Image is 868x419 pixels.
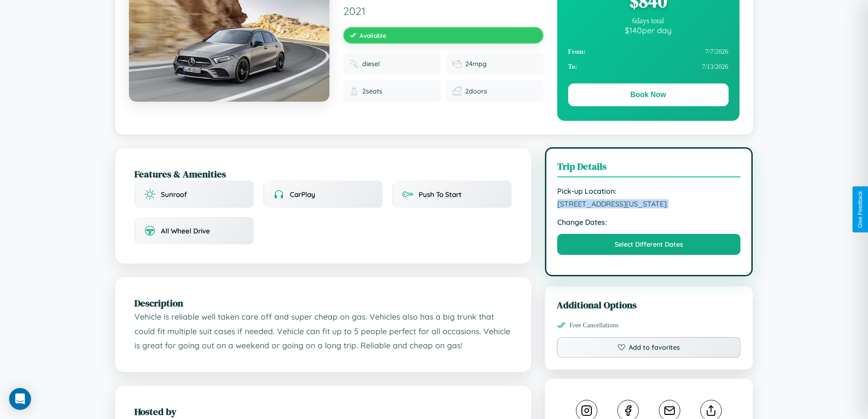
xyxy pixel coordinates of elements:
span: 2 doors [465,87,487,95]
div: $ 140 per day [568,25,729,35]
p: Vehicle is reliable well taken care off and super cheap on gas. Vehicles also has a big trunk tha... [134,310,512,353]
h3: Additional Options [557,298,741,311]
span: CarPlay [290,190,315,199]
div: 7 / 7 / 2026 [568,44,729,59]
span: [STREET_ADDRESS][US_STATE] [557,199,741,208]
button: Book Now [568,83,729,106]
div: 7 / 13 / 2026 [568,59,729,74]
img: Fuel type [349,59,359,68]
img: Seats [349,87,359,96]
span: Free Cancellations [570,321,619,329]
span: Push To Start [419,190,462,199]
h2: Description [134,296,512,310]
img: Doors [452,87,462,96]
strong: Pick-up Location: [557,186,741,196]
span: diesel [362,60,380,68]
span: 2021 [343,4,544,18]
div: Give Feedback [857,191,863,228]
h3: Trip Details [557,160,741,177]
h2: Features & Amenities [134,167,512,181]
span: Available [360,31,386,39]
img: Fuel efficiency [452,59,462,68]
div: 6 days total [568,17,729,25]
strong: From: [568,48,586,56]
strong: To: [568,63,577,71]
strong: Change Dates: [557,217,741,227]
h2: Hosted by [134,405,512,418]
div: Open Intercom Messenger [9,388,31,410]
span: 2 seats [362,87,382,95]
button: Add to favorites [557,337,741,358]
span: Sunroof [161,190,187,199]
span: 24 mpg [465,60,487,68]
span: All Wheel Drive [161,227,210,235]
button: Select Different Dates [557,234,741,255]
